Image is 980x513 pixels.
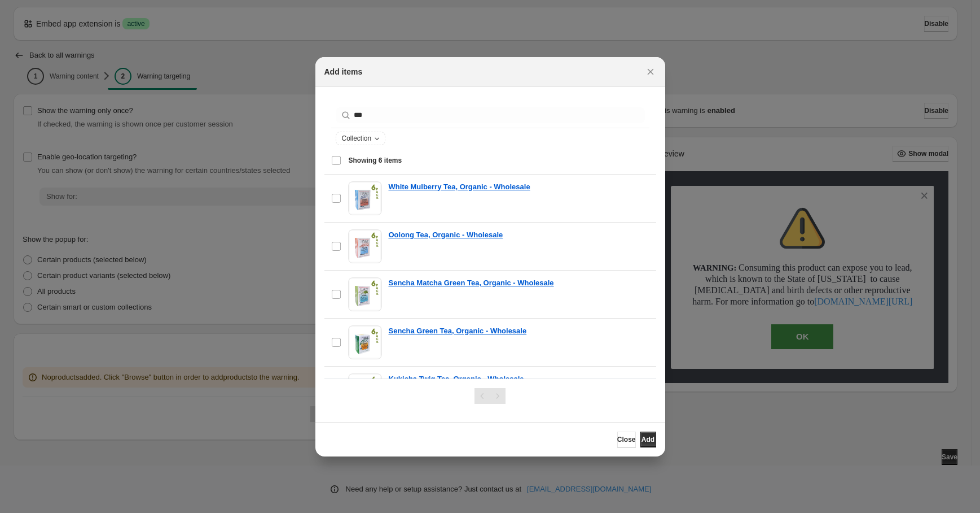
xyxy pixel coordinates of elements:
[641,435,654,444] span: Add
[336,132,385,145] button: Collection
[474,388,506,404] nav: Pagination
[348,229,382,263] img: Oolong Tea, Organic - Wholesale
[389,373,524,385] a: Kukicha Twig Tea, Organic - Wholesale
[617,432,636,447] button: Close
[348,373,382,407] img: Kukicha Twig Tea, Organic - Wholesale
[389,229,503,241] a: Oolong Tea, Organic - Wholesale
[342,134,372,143] span: Collection
[348,325,382,359] img: Sencha Green Tea, Organic - Wholesale
[348,277,382,311] img: Sencha Matcha Green Tea, Organic - Wholesale
[389,325,527,337] a: Sencha Green Tea, Organic - Wholesale
[643,64,658,80] button: Close
[349,156,402,165] span: Showing 6 items
[640,432,656,447] button: Add
[389,181,530,193] a: White Mulberry Tea, Organic - Wholesale
[348,181,382,215] img: White Mulberry Tea, Organic - Wholesale
[324,66,363,77] h2: Add items
[617,435,636,444] span: Close
[389,277,554,289] a: Sencha Matcha Green Tea, Organic - Wholesale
